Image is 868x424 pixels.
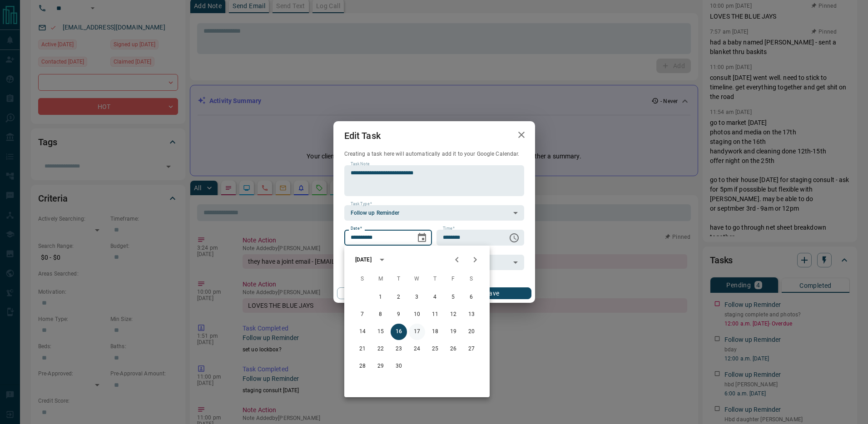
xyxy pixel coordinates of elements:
button: 5 [445,289,461,306]
button: 22 [372,341,389,357]
button: 30 [391,358,407,375]
button: 11 [427,306,443,323]
button: 12 [445,306,461,323]
button: 6 [463,289,480,306]
button: 16 [391,324,407,340]
button: calendar view is open, switch to year view [374,252,390,267]
button: Previous month [448,251,466,269]
button: 26 [445,341,461,357]
button: Next month [466,251,484,269]
p: Creating a task here will automatically add it to your Google Calendar. [344,150,524,158]
span: Monday [372,270,389,288]
button: 27 [463,341,480,357]
label: Date [351,226,362,232]
button: 18 [427,324,443,340]
button: 10 [409,306,425,323]
button: 3 [409,289,425,306]
button: Choose date, selected date is Sep 16, 2025 [413,229,431,247]
button: 9 [391,306,407,323]
button: 14 [354,324,371,340]
span: Saturday [463,270,480,288]
button: 20 [463,324,480,340]
span: Friday [445,270,461,288]
label: Time [443,226,455,232]
button: Cancel [337,287,415,299]
button: Save [453,287,531,299]
span: Thursday [427,270,443,288]
button: 2 [391,289,407,306]
div: Follow up Reminder [344,205,524,221]
button: 4 [427,289,443,306]
span: Sunday [354,270,371,288]
label: Task Note [351,161,369,167]
div: [DATE] [355,256,372,264]
button: 7 [354,306,371,323]
span: Wednesday [409,270,425,288]
button: 8 [372,306,389,323]
button: 13 [463,306,480,323]
button: 28 [354,358,371,375]
button: 1 [372,289,389,306]
button: 15 [372,324,389,340]
span: Tuesday [391,270,407,288]
button: Choose time, selected time is 12:00 AM [505,229,523,247]
button: 17 [409,324,425,340]
button: 29 [372,358,389,375]
h2: Edit Task [333,121,392,150]
button: 25 [427,341,443,357]
button: 21 [354,341,371,357]
label: Task Type [351,201,372,207]
button: 19 [445,324,461,340]
button: 23 [391,341,407,357]
button: 24 [409,341,425,357]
